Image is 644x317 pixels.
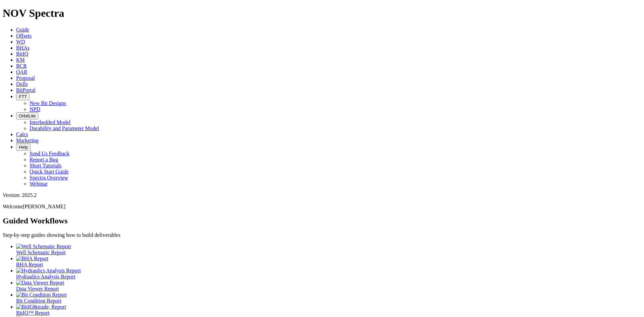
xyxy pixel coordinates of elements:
button: FTT [16,93,30,100]
div: Version: 2025.2 [3,192,641,198]
img: Well Schematic Report [16,244,71,250]
a: WD [16,39,25,45]
span: [PERSON_NAME] [23,204,65,209]
span: Well Schematic Report [16,250,66,255]
span: Hydraulics Analysis Report [16,274,75,279]
a: Short Tutorials [30,163,62,168]
a: BitIQ&trade; Report BitIQ™ Report [16,304,641,316]
a: BCR [16,63,27,69]
a: Report a Bug [30,157,58,162]
a: Proposal [16,75,35,81]
a: Hydraulics Analysis Report Hydraulics Analysis Report [16,268,641,279]
a: Data Viewer Report Data Viewer Report [16,280,641,292]
a: New Bit Designs [30,100,66,106]
a: NPD [30,106,40,112]
button: OrbitLite [16,112,38,119]
a: Quick Start Guide [30,169,68,174]
a: Well Schematic Report Well Schematic Report [16,244,641,255]
span: Help [19,145,28,150]
a: KM [16,57,25,63]
span: BitIQ™ Report [16,310,50,316]
a: Bit Condition Report Bit Condition Report [16,292,641,304]
img: Data Viewer Report [16,280,64,286]
span: Bit Condition Report [16,298,61,304]
p: Step-by-step guides showing how to build deliverables [3,232,641,238]
button: Help [16,144,31,151]
a: BitPortal [16,87,36,93]
span: FTT [19,94,27,99]
a: Dulls [16,81,28,87]
a: BHAs [16,45,30,51]
h1: NOV Spectra [3,7,641,19]
a: Send Us Feedback [30,151,69,156]
a: Durability and Parameter Model [30,125,99,131]
a: Marketing [16,138,39,143]
img: Hydraulics Analysis Report [16,268,81,274]
a: BHA Report BHA Report [16,256,641,267]
a: Calcs [16,131,28,137]
a: Webinar [30,181,48,187]
a: Guide [16,27,29,33]
span: OrbitLite [19,113,36,118]
a: Offsets [16,33,32,39]
p: Welcome [3,204,641,210]
img: BHA Report [16,256,48,262]
a: Interbedded Model [30,119,70,125]
a: Spectra Overview [30,175,68,180]
img: Bit Condition Report [16,292,67,298]
span: Data Viewer Report [16,286,59,292]
a: BitIQ [16,51,28,57]
h2: Guided Workflows [3,216,641,225]
a: OAR [16,69,28,75]
span: BHA Report [16,262,43,267]
img: BitIQ&trade; Report [16,304,66,310]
